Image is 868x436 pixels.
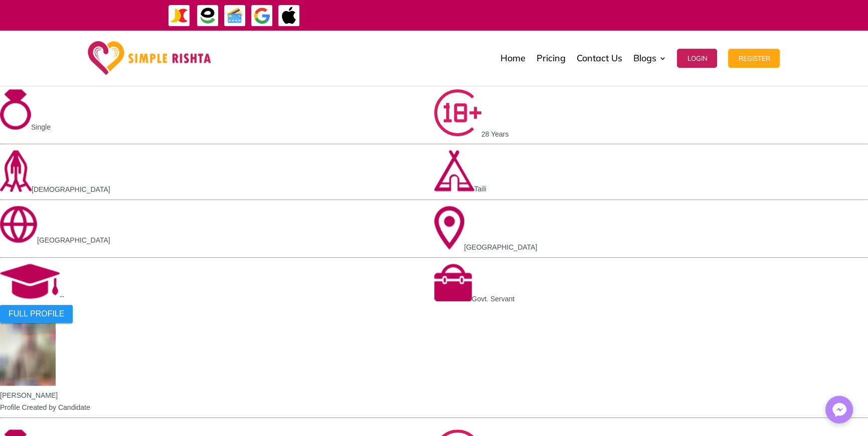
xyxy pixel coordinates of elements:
button: Register [728,49,780,68]
span: [DEMOGRAPHIC_DATA] [32,185,110,193]
span: Taili [474,185,486,193]
div: Domain Overview [38,59,90,66]
span: [GEOGRAPHIC_DATA] [464,243,538,251]
img: website_grey.svg [16,26,24,34]
div: v 4.0.25 [28,16,49,24]
span: -- [60,292,64,300]
a: Contact Us [576,33,622,83]
span: [GEOGRAPHIC_DATA] [37,236,110,244]
span: FULL PROFILE [9,309,64,318]
span: Single [31,123,51,131]
img: ApplePay-icon [278,5,300,27]
a: Home [500,33,525,83]
span: 28 Years [481,130,509,138]
img: GooglePay-icon [251,5,273,27]
img: EasyPaisa-icon [197,5,219,27]
a: Blogs [633,33,666,83]
a: Pricing [536,33,565,83]
img: Credit Cards [224,5,246,27]
img: Messenger [829,400,849,420]
a: Register [728,33,780,83]
img: tab_keywords_by_traffic_grey.svg [100,58,108,66]
span: Govt. Servant [472,295,515,303]
img: JazzCash-icon [168,5,191,27]
div: Domain: [DOMAIN_NAME] [26,26,110,34]
img: tab_domain_overview_orange.svg [27,58,35,66]
button: Login [677,49,717,68]
img: logo_orange.svg [16,16,24,24]
a: Login [677,33,717,83]
div: Keywords by Traffic [111,59,169,66]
